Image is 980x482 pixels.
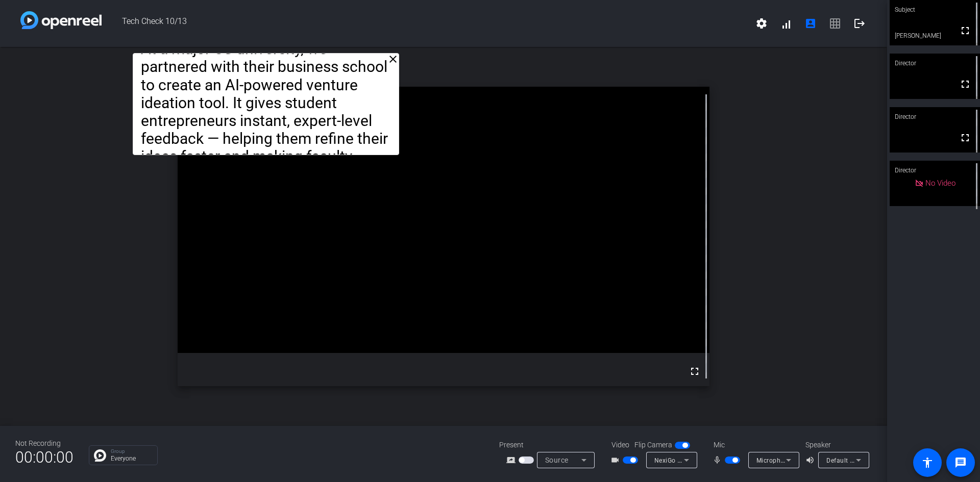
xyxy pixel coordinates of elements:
[610,454,623,466] mat-icon: videocam_outline
[804,17,817,30] mat-icon: account_box
[890,161,980,180] div: Director
[853,17,866,30] mat-icon: logout
[925,179,955,188] span: No Video
[141,40,390,201] p: At a major US university, we partnered with their business school to create an AI-powered venture...
[959,24,971,37] mat-icon: fullscreen
[689,365,701,377] mat-icon: fullscreen
[954,456,967,469] mat-icon: message
[713,454,725,466] mat-icon: mic_none
[959,132,971,144] mat-icon: fullscreen
[703,440,805,450] div: Mic
[890,54,980,73] div: Director
[890,107,980,126] div: Director
[654,456,780,464] span: NexiGo N660P FHD Webcam (0bda:0567)
[611,440,629,450] span: Video
[826,456,944,464] span: Default - Speakers (3- Realtek(R) Audio)
[499,440,601,450] div: Present
[756,456,943,464] span: Microphone (NexiGo N660P FHD Webcam Audio) (0bda:0567)
[102,11,749,36] span: Tech Check 10/13
[94,449,106,462] img: Chat Icon
[111,449,152,454] p: Group
[15,438,73,449] div: Not Recording
[506,454,519,466] mat-icon: screen_share_outline
[178,87,710,114] div: Director
[959,78,971,90] mat-icon: fullscreen
[774,11,798,36] button: signal_cellular_alt
[921,456,934,469] mat-icon: accessibility
[755,17,768,30] mat-icon: settings
[634,440,672,450] span: Flip Camera
[545,456,569,464] span: Source
[805,454,818,466] mat-icon: volume_up
[805,440,867,450] div: Speaker
[387,53,399,65] mat-icon: close
[20,11,102,29] img: white-gradient.svg
[15,445,73,470] span: 00:00:00
[111,455,152,462] p: Everyone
